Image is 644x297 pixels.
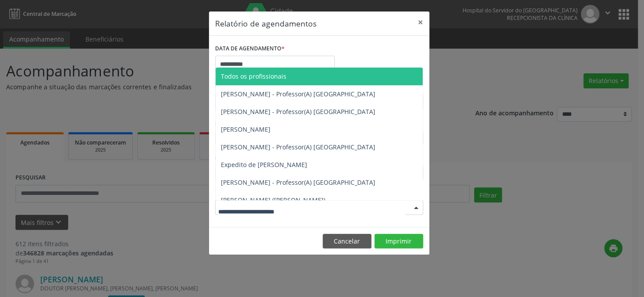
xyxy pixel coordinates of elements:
[221,196,325,204] span: [PERSON_NAME] ([PERSON_NAME])
[221,107,375,116] span: [PERSON_NAME] - Professor(A) [GEOGRAPHIC_DATA]
[221,90,375,98] span: [PERSON_NAME] - Professor(A) [GEOGRAPHIC_DATA]
[221,143,375,151] span: [PERSON_NAME] - Professor(A) [GEOGRAPHIC_DATA]
[215,18,316,29] h5: Relatório de agendamentos
[221,160,307,169] span: Expedito de [PERSON_NAME]
[412,11,429,33] button: Close
[221,178,375,187] span: [PERSON_NAME] - Professor(A) [GEOGRAPHIC_DATA]
[323,234,371,249] button: Cancelar
[221,125,270,133] span: [PERSON_NAME]
[221,72,286,80] span: Todos os profissionais
[215,42,285,56] label: DATA DE AGENDAMENTO
[374,234,423,249] button: Imprimir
